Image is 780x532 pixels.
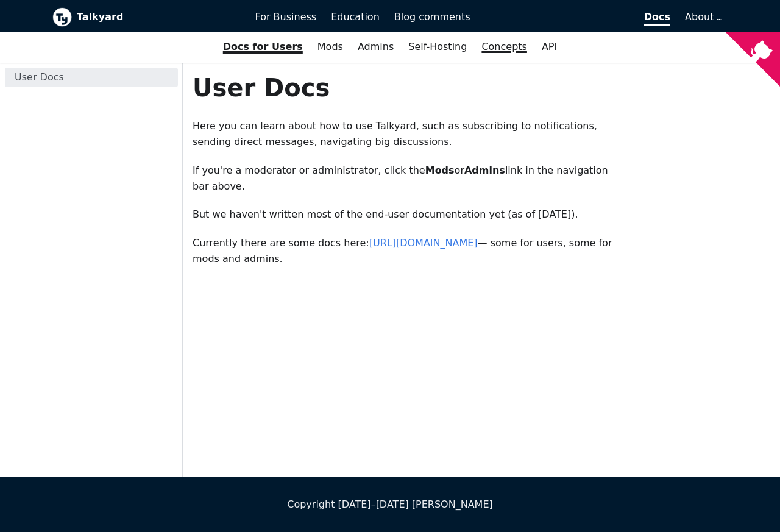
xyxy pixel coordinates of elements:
a: Concepts [474,37,534,57]
img: Talkyard logo [52,7,72,27]
p: If you're a moderator or administrator, click the or link in the navigation bar above. [193,163,621,195]
a: Docs for Users [216,37,310,57]
strong: Admins [464,165,505,176]
a: Self-Hosting [401,37,474,57]
span: Blog comments [394,11,470,23]
span: For Business [255,11,317,23]
p: But we haven't written most of the end-user documentation yet (as of [DATE]). [193,207,621,222]
a: Blog comments [387,7,478,27]
span: Education [331,11,380,23]
span: Docs [644,11,670,26]
a: Talkyard logoTalkyard [52,7,238,27]
strong: Mods [425,165,455,176]
a: Admins [350,37,401,57]
div: Copyright [DATE]–[DATE] [PERSON_NAME] [52,497,728,512]
a: Docs [478,7,678,27]
a: User Docs [5,68,178,87]
p: Currently there are some docs here: — some for users, some for mods and admins. [193,235,621,268]
a: Education [324,7,387,27]
h1: User Docs [193,73,621,103]
a: For Business [248,7,324,27]
a: Mods [310,37,350,57]
a: About [685,11,720,23]
a: [URL][DOMAIN_NAME] [369,237,478,249]
b: Talkyard [77,9,238,25]
a: API [534,37,564,57]
p: Here you can learn about how to use Talkyard, such as subscribing to notifications, sending direc... [193,118,621,151]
